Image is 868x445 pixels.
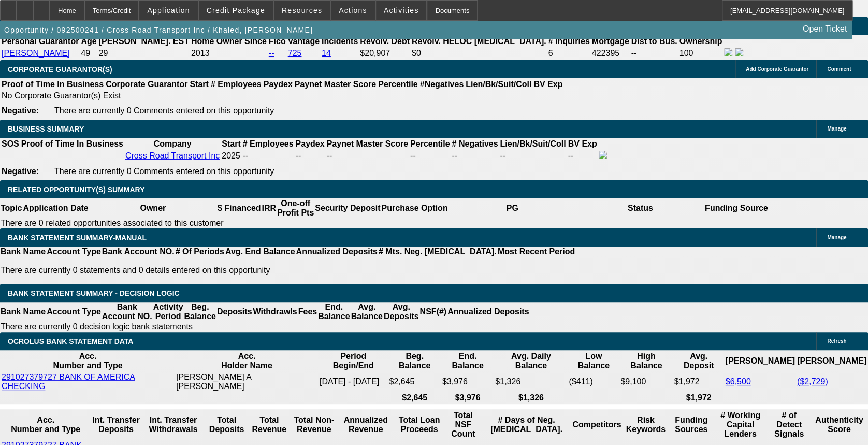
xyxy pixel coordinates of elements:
th: Total Loan Proceeds [394,410,444,439]
span: Actions [339,6,367,15]
b: Lien/Bk/Suit/Coll [500,139,566,148]
th: Avg. Deposit [673,351,724,371]
td: $0 [411,48,547,59]
a: ($2,729) [797,377,828,386]
span: Opportunity / 092500241 / Cross Road Transport Inc / Khaled, [PERSON_NAME] [4,26,313,34]
span: -- [243,151,249,160]
span: BUSINESS SUMMARY [8,125,84,133]
th: [PERSON_NAME] [725,351,795,371]
td: -- [631,48,678,59]
b: # Employees [211,80,262,89]
b: Start [190,80,208,89]
div: -- [327,151,408,161]
th: Deposits [216,302,253,322]
td: 49 [80,48,97,59]
th: Security Deposit [314,198,381,218]
th: Most Recent Period [497,247,575,257]
button: Application [139,1,197,20]
img: facebook-icon.png [599,151,607,159]
th: Period Begin/End [319,351,387,371]
td: $1,326 [495,372,567,392]
img: linkedin-icon.png [735,48,743,56]
b: Lien/Bk/Suit/Coll [466,80,531,89]
th: # Days of Neg. [MEDICAL_DATA]. [482,410,571,439]
a: $6,500 [725,377,750,386]
span: Bank Statement Summary - Decision Logic [8,289,180,297]
span: Manage [827,235,846,240]
td: -- [295,150,325,162]
button: Credit Package [199,1,273,20]
b: Mortgage [592,37,629,46]
b: Negative: [2,106,39,115]
td: No Corporate Guarantor(s) Exist [1,91,567,101]
b: Dist to Bus. [631,37,677,46]
a: [PERSON_NAME] [2,49,70,58]
button: Resources [274,1,330,20]
th: Application Date [22,198,89,218]
th: Avg. Balance [350,302,383,322]
th: Avg. Deposits [383,302,419,322]
th: Purchase Option [381,198,448,218]
td: $2,645 [388,372,440,392]
span: Activities [384,6,419,15]
a: -- [269,49,274,58]
td: $3,976 [442,372,494,392]
span: Manage [827,126,846,132]
th: Fees [298,302,317,322]
b: Vantage [288,37,320,46]
a: 14 [322,49,331,58]
th: Acc. Holder Name [176,351,318,371]
th: $3,976 [442,393,494,403]
th: Withdrawls [252,302,297,322]
a: Cross Road Transport Inc [125,151,220,160]
th: # Mts. Neg. [MEDICAL_DATA]. [378,247,497,257]
a: Open Ticket [799,20,851,38]
th: SOS [1,139,20,149]
span: BANK STATEMENT SUMMARY-MANUAL [8,234,147,242]
td: -- [567,150,597,162]
td: $20,907 [359,48,410,59]
td: 2025 [221,150,241,162]
th: Annualized Deposits [447,302,529,322]
th: Funding Sources [670,410,713,439]
span: Add Corporate Guarantor [746,66,808,72]
th: $1,972 [673,393,724,403]
td: ($411) [568,372,619,392]
th: One-off Profit Pts [277,198,314,218]
th: $2,645 [388,393,440,403]
th: End. Balance [442,351,494,371]
td: 29 [98,48,190,59]
b: Percentile [410,139,450,148]
b: Corporate Guarantor [106,80,187,89]
b: Revolv. HELOC [MEDICAL_DATA]. [412,37,546,46]
b: Paynet Master Score [327,139,408,148]
span: CORPORATE GUARANTOR(S) [8,65,112,74]
th: Int. Transfer Withdrawals [142,410,205,439]
b: Revolv. Debt [360,37,410,46]
th: Acc. Number and Type [1,351,175,371]
th: Authenticity Score [811,410,867,439]
a: 725 [288,49,302,58]
th: PG [448,198,576,218]
b: #Negatives [420,80,464,89]
span: RELATED OPPORTUNITY(S) SUMMARY [8,185,144,194]
th: NSF(#) [419,302,447,322]
span: Credit Package [207,6,265,15]
b: Start [222,139,240,148]
b: Percentile [378,80,417,89]
th: Competitors [572,410,621,439]
b: Paydex [295,139,324,148]
b: # Negatives [452,139,498,148]
th: $ Financed [217,198,262,218]
td: 6 [547,48,590,59]
th: Account Type [46,302,102,322]
span: 2013 [191,49,210,58]
span: There are currently 0 Comments entered on this opportunity [54,106,274,115]
th: Sum of the Total NSF Count and Total Overdraft Fee Count from Ocrolus [445,410,481,439]
b: Company [154,139,192,148]
td: [PERSON_NAME] A [PERSON_NAME] [176,372,318,392]
th: Annualized Revenue [338,410,393,439]
td: 422395 [591,48,630,59]
th: Bank Account NO. [102,302,153,322]
b: Paydex [264,80,293,89]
